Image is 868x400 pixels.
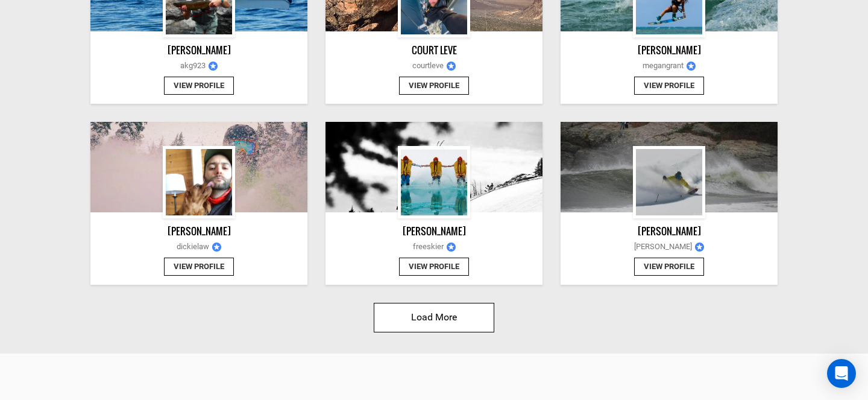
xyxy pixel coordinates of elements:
span: megangrant [564,60,775,72]
div: Open Intercom Messenger [827,359,856,388]
img: cosumer_profile_b200cdd538dd2b0c547013f357e8c411.jpg [401,149,467,215]
button: View Profile [634,258,704,276]
img: images [447,243,456,252]
button: Load More [374,303,494,332]
img: images [212,243,221,252]
img: cosumer_profile_4d2251ee5b5a097c87cabbd0116db529.jpg [325,122,542,212]
img: images [687,62,696,71]
a: [PERSON_NAME]megangrantimages [561,43,778,76]
img: profile_pic_a911d7c929e366081327e4200e472db1.png [166,149,232,215]
button: View Profile [399,258,469,276]
a: [PERSON_NAME][PERSON_NAME]images [561,224,778,257]
span: dickielaw [93,241,304,253]
img: images [695,243,704,252]
button: View Profile [399,77,469,95]
img: cosumer_profile_e95d6dd09a3e7296184839570744d34b.jpg [636,149,702,215]
a: [PERSON_NAME]dickielawimages [90,224,307,257]
img: cover_pic_ff764ca213c7ffb17a2940a18cb197f3.png [90,122,307,212]
button: View Profile [164,258,234,276]
img: images [447,62,456,71]
a: [PERSON_NAME]akg923images [90,43,307,76]
button: View Profile [634,77,704,95]
span: [PERSON_NAME] [564,241,775,253]
a: Court Levecourtleveimages [325,43,542,76]
span: akg923 [93,60,304,72]
img: images [209,62,218,71]
button: View Profile [164,77,234,95]
span: freeskier [329,241,539,253]
img: cosumer_profile_088aa799d7878a5f2de0b25499d21198.jpg [561,122,778,212]
a: [PERSON_NAME]freeskierimages [325,224,542,257]
span: courtleve [329,60,539,72]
